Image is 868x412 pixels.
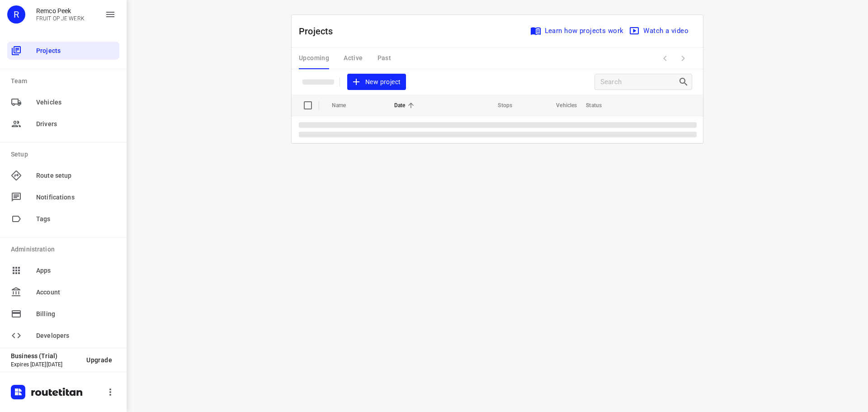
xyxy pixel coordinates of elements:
p: Expires [DATE][DATE] [11,361,79,368]
span: Date [394,100,417,111]
span: Account [36,288,116,297]
div: Route setup [7,166,119,185]
span: Billing [36,309,116,319]
span: Notifications [36,193,116,202]
span: Stops [486,100,512,111]
span: Name [332,100,358,111]
span: Next Page [674,49,692,67]
div: Tags [7,210,119,228]
div: R [7,5,25,24]
div: Drivers [7,115,119,133]
div: Search [678,76,692,87]
p: Projects [299,24,340,38]
p: Business (Trial) [11,352,79,360]
p: FRUIT OP JE WERK [36,15,85,22]
div: Billing [7,305,119,323]
p: Team [11,76,119,86]
span: Apps [36,266,116,275]
span: Previous Page [656,49,674,67]
p: Setup [11,150,119,159]
span: Vehicles [544,100,577,111]
span: Route setup [36,171,116,180]
div: Apps [7,261,119,279]
span: Developers [36,331,116,341]
span: Projects [36,46,116,56]
input: Search projects [600,75,678,89]
div: Developers [7,327,119,345]
p: Administration [11,245,119,254]
span: Drivers [36,119,116,129]
span: Status [586,100,613,111]
span: Tags [36,214,116,224]
button: New project [347,74,406,90]
div: Notifications [7,188,119,206]
span: Vehicles [36,98,116,107]
button: Upgrade [79,352,119,368]
div: Vehicles [7,93,119,111]
span: Upgrade [86,356,112,364]
div: Projects [7,42,119,60]
div: Account [7,283,119,301]
span: New project [353,76,401,88]
p: Remco Peek [36,7,85,14]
